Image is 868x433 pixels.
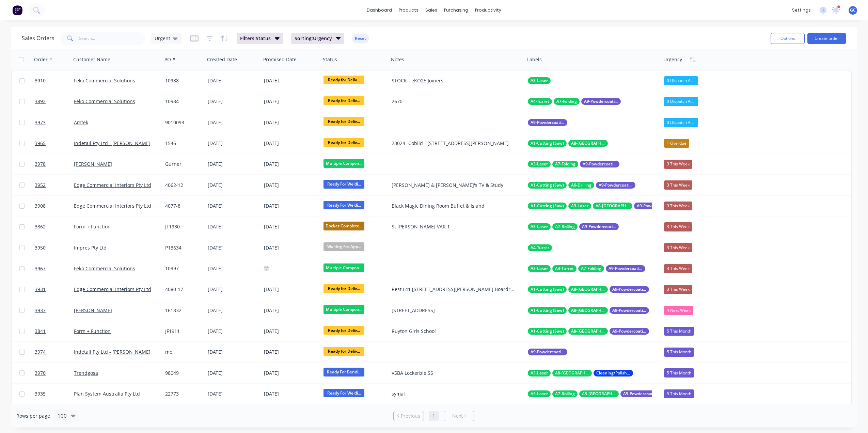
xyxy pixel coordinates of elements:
[664,264,692,273] div: 3 This Week
[452,413,463,419] span: Next
[556,98,577,105] span: A7-Folding
[392,307,516,314] div: [STREET_ADDRESS]
[531,223,548,230] span: A3-Laser
[208,203,258,209] div: [DATE]
[164,56,175,63] div: PO #
[392,328,516,335] div: Ruyton Girls School
[12,5,22,15] img: Factory
[531,307,564,314] span: A1-Cutting (Saw)
[664,202,692,210] div: 3 This Week
[609,265,643,272] span: A9-Powdercoating
[429,411,439,421] a: Page 1 is your current page
[35,91,74,112] a: 3892
[73,56,110,63] div: Customer Name
[531,390,548,397] span: A3-Laser
[208,77,258,84] div: [DATE]
[392,203,516,209] div: Black Magic Dining Room Buffet & Island
[472,5,505,15] div: productivity
[264,243,318,252] div: [DATE]
[208,328,258,335] div: [DATE]
[165,203,201,209] div: 4077-8
[35,98,46,105] span: 3892
[35,161,46,167] span: 3978
[531,119,565,126] span: A9-Powdercoating
[35,119,46,126] span: 3973
[208,390,258,397] div: [DATE]
[584,98,618,105] span: A9-Powdercoating
[208,265,258,272] div: [DATE]
[323,389,364,397] span: Ready For Weldi...
[531,161,548,167] span: A3-Laser
[208,349,258,355] div: [DATE]
[771,33,805,44] button: Options
[623,390,657,397] span: A9-Powdercoating
[444,413,474,419] a: Next page
[850,7,856,13] span: GC
[264,77,318,85] div: [DATE]
[528,307,649,314] button: A1-Cutting (Saw)A8-[GEOGRAPHIC_DATA]A9-Powdercoating
[264,369,318,377] div: [DATE]
[165,286,201,293] div: 4080-17
[208,223,258,230] div: [DATE]
[664,139,689,148] div: 1 Overdue
[528,98,621,105] button: A4-TurretA7-FoldingA9-Powdercoating
[582,223,616,230] span: A9-Powdercoating
[571,140,605,147] span: A8-[GEOGRAPHIC_DATA]
[35,390,46,397] span: 3935
[323,222,364,230] span: Docket Complete...
[583,161,617,167] span: A9-Powdercoating
[35,175,74,195] a: 3952
[528,244,552,251] button: A4-Turret
[165,349,201,355] div: mo
[528,203,674,209] button: A1-Cutting (Saw)A3-LaserA8-[GEOGRAPHIC_DATA]A9-Powdercoating
[74,265,135,272] a: Feko Commercial Solutions
[663,56,682,63] div: Urgency
[323,368,364,376] span: Ready For Bendi...
[531,140,564,147] span: A1-Cutting (Saw)
[35,216,74,237] a: 3862
[664,97,698,106] div: 0 Dispatch ASAP
[263,56,297,63] div: Promised Date
[79,32,145,45] input: Search...
[323,284,364,293] span: Ready for Deliv...
[527,56,542,63] div: Labels
[165,328,201,335] div: JF1911
[664,348,694,356] div: 5 This Month
[664,327,694,336] div: 5 This Month
[74,223,111,230] a: Form + Function
[165,244,201,251] div: P13634
[22,35,54,42] h1: Sales Orders
[528,182,635,189] button: A1-Cutting (Saw)A6-DrillingA9-Powdercoating
[208,286,258,293] div: [DATE]
[395,5,422,15] div: products
[165,161,201,167] div: Gurner
[581,265,601,272] span: A7-Folding
[612,307,646,314] span: A9-Powdercoating
[323,159,364,167] span: Multiple Compon...
[208,182,258,189] div: [DATE]
[528,77,551,84] button: A3-Laser
[555,223,575,230] span: A7-Rolling
[596,370,630,376] span: Cleaning/Polishing
[323,201,364,209] span: Ready For Weldi...
[392,390,516,397] div: symal
[35,203,46,209] span: 3908
[74,390,140,397] a: Plan System Australia Pty Ltd
[323,138,364,147] span: Ready for Deliv...
[74,286,151,292] a: Edge Commercial Interiors Pty Ltd
[612,286,646,293] span: A9-Powdercoating
[208,140,258,147] div: [DATE]
[528,223,619,230] button: A3-LaserA7-RollingA9-Powdercoating
[392,223,516,230] div: St [PERSON_NAME] VAR 1
[571,328,605,335] span: A8-[GEOGRAPHIC_DATA]
[664,180,692,189] div: 3 This Week
[664,306,693,315] div: 4 Next Week
[528,286,649,293] button: A1-Cutting (Saw)A8-[GEOGRAPHIC_DATA]A9-Powdercoating
[528,265,645,272] button: A3-LaserA4-TurretA7-FoldingA9-Powdercoating
[295,35,332,42] span: Sorting: Urgency
[35,342,74,362] a: 3974
[531,265,548,272] span: A3-Laser
[531,286,564,293] span: A1-Cutting (Saw)
[35,370,46,376] span: 3970
[441,5,472,15] div: purchasing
